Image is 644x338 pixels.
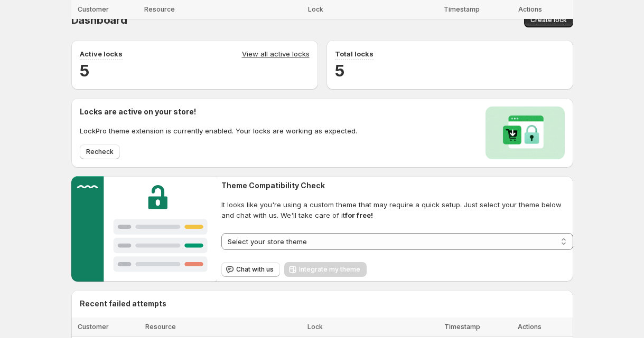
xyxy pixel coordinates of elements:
a: View all active locks [242,49,310,60]
span: Timestamp [444,323,480,331]
strong: for free! [345,211,373,219]
span: Create lock [530,16,567,24]
span: Lock [308,5,323,13]
button: Chat with us [221,262,280,277]
h2: Theme Compatibility Check [221,180,573,191]
img: Customer support [71,176,218,282]
h2: 5 [335,60,565,81]
img: Locks activated [486,107,565,159]
span: Actions [518,5,542,13]
span: Timestamp [444,5,480,13]
span: Customer [78,323,109,331]
span: Actions [518,323,542,331]
h2: Recent failed attempts [80,298,166,309]
p: Total locks [335,49,374,59]
span: Resource [144,5,175,13]
span: Dashboard [71,14,127,26]
h2: 5 [80,60,310,81]
span: Recheck [86,148,114,156]
span: Resource [145,323,176,331]
button: Recheck [80,144,120,159]
span: It looks like you're using a custom theme that may require a quick setup. Just select your theme ... [221,199,573,220]
span: Customer [78,5,109,13]
p: LockPro theme extension is currently enabled. Your locks are working as expected. [80,125,357,136]
p: Active locks [80,49,123,59]
span: Lock [307,323,323,331]
button: Create lock [524,13,573,27]
h2: Locks are active on your store! [80,107,357,117]
span: Chat with us [236,265,274,274]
